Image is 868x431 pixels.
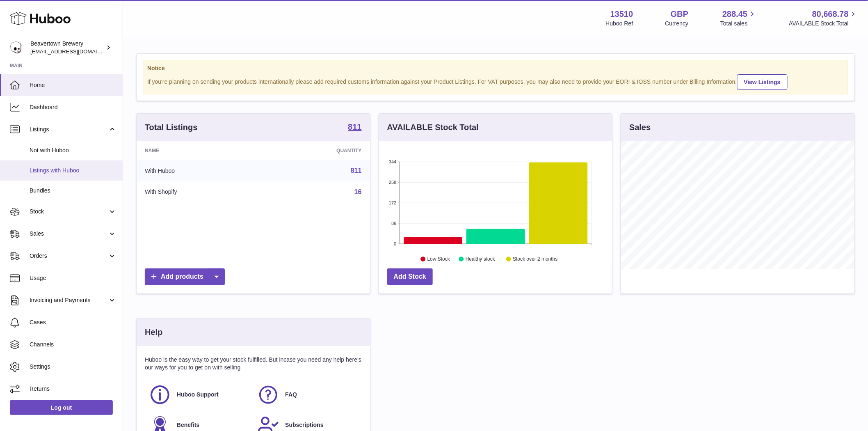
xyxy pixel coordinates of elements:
span: 80,668.78 [812,9,849,20]
span: Total sales [720,20,757,28]
a: Huboo Support [149,384,249,406]
text: Healthy stock [466,257,496,262]
a: 288.45 Total sales [720,9,757,28]
h3: Help [145,327,162,338]
text: 344 [389,159,396,164]
span: Usage [30,274,116,282]
span: AVAILABLE Stock Total [789,20,858,28]
strong: GBP [671,9,688,20]
a: View Listings [737,74,788,90]
div: Huboo Ref [606,20,633,28]
span: Sales [30,230,108,238]
text: Stock over 2 months [513,257,557,262]
a: FAQ [257,384,357,406]
th: Name [137,141,263,160]
img: internalAdmin-13510@internal.huboo.com [10,41,22,54]
td: With Shopify [137,181,263,203]
span: Returns [30,385,116,393]
span: Listings [30,126,108,133]
th: Quantity [263,141,370,160]
a: 811 [348,123,361,133]
a: 16 [354,188,362,195]
span: Dashboard [30,103,116,111]
span: Orders [30,252,108,260]
div: If you're planning on sending your products internationally please add required customs informati... [147,73,844,90]
strong: Notice [147,64,844,72]
span: Home [30,81,116,89]
text: Low Stock [427,257,450,262]
div: Beavertown Brewery [30,40,104,55]
span: Huboo Support [177,391,219,399]
span: Channels [30,341,116,348]
span: FAQ [285,391,297,399]
span: Benefits [177,421,199,429]
text: 258 [389,180,396,185]
text: 86 [391,221,396,226]
a: 811 [351,167,362,174]
p: Huboo is the easy way to get your stock fulfilled. But incase you need any help here's our ways f... [145,356,362,371]
span: Cases [30,319,116,326]
span: Stock [30,208,108,215]
span: [EMAIL_ADDRESS][DOMAIN_NAME] [30,48,121,55]
span: Settings [30,363,116,371]
td: With Huboo [137,160,263,181]
span: Subscriptions [285,421,323,429]
text: 0 [394,241,396,246]
a: Add products [145,268,225,285]
span: Bundles [30,187,116,195]
h3: AVAILABLE Stock Total [387,122,479,133]
text: 172 [389,200,396,205]
span: Not with Huboo [30,147,116,154]
h3: Sales [629,122,651,133]
a: Add Stock [387,268,433,285]
h3: Total Listings [145,122,198,133]
strong: 811 [348,123,361,131]
span: Invoicing and Payments [30,296,108,304]
strong: 13510 [610,9,633,20]
a: 80,668.78 AVAILABLE Stock Total [789,9,858,28]
span: Listings with Huboo [30,167,116,174]
a: Log out [10,400,113,415]
div: Currency [665,20,689,28]
span: 288.45 [722,9,747,20]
